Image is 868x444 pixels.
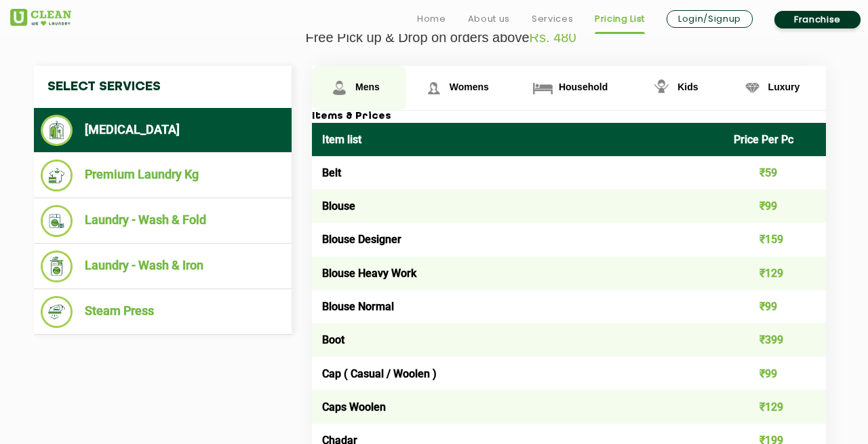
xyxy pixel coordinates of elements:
[724,189,827,223] td: ₹99
[724,356,827,390] td: ₹99
[41,115,73,146] img: Dry Cleaning
[724,123,827,156] th: Price Per Pc
[650,76,673,100] img: Kids
[422,76,446,100] img: Womens
[312,390,724,424] td: Caps Woolen
[41,205,285,237] li: Laundry - Wash & Fold
[34,66,292,108] h4: Select Services
[677,81,698,92] span: Kids
[41,296,285,328] li: Steam Press
[724,390,827,424] td: ₹129
[41,160,285,191] li: Premium Laundry Kg
[41,205,73,237] img: Laundry - Wash & Fold
[312,111,826,123] h3: Items & Prices
[532,11,573,27] a: Services
[355,81,380,92] span: Mens
[724,257,827,290] td: ₹129
[312,156,724,189] td: Belt
[595,11,645,27] a: Pricing List
[10,9,71,26] img: UClean Laundry and Dry Cleaning
[312,356,724,390] td: Cap ( Casual / Woolen )
[667,10,753,28] a: Login/Signup
[724,290,827,323] td: ₹99
[468,11,510,27] a: About us
[724,323,827,356] td: ₹399
[531,76,555,100] img: Household
[724,156,827,189] td: ₹59
[741,76,764,100] img: Luxury
[41,160,73,191] img: Premium Laundry Kg
[559,81,608,92] span: Household
[41,296,73,328] img: Steam Press
[774,11,861,29] a: Franchise
[530,30,576,45] span: Rs. 480
[41,251,73,282] img: Laundry - Wash & Iron
[41,251,285,282] li: Laundry - Wash & Iron
[312,323,724,356] td: Boot
[724,223,827,256] td: ₹159
[312,123,724,156] th: Item list
[768,81,800,92] span: Luxury
[450,81,489,92] span: Womens
[312,189,724,223] td: Blouse
[312,223,724,256] td: Blouse Designer
[417,11,446,27] a: Home
[312,290,724,323] td: Blouse Normal
[41,115,285,146] li: [MEDICAL_DATA]
[312,257,724,290] td: Blouse Heavy Work
[328,76,351,100] img: Mens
